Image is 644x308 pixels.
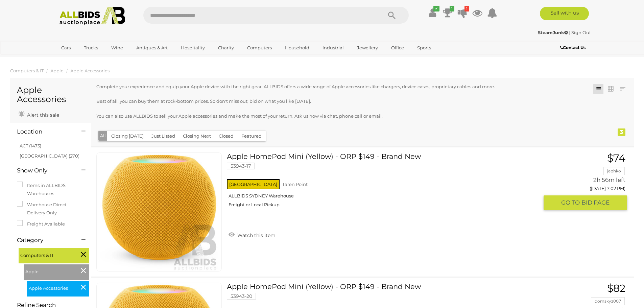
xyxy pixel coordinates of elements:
[25,112,59,118] span: Alert this sale
[17,167,71,174] h4: Show Only
[549,152,627,211] a: $74 jephko 2h 56m left ([DATE] 7:02 PM) GO TOBID PAGE
[232,152,538,213] a: Apple HomePod Mini (Yellow) - ORP $149 - Brand New 53943-17 [GEOGRAPHIC_DATA] Taren Point ALLBIDS...
[428,7,438,19] a: ✔
[79,42,102,53] a: Trucks
[98,131,108,141] button: All
[70,68,110,73] a: Apple Accessories
[538,30,569,35] a: SteamJunk
[538,30,568,35] strong: SteamJunk
[17,182,84,197] label: Items in ALLBIDS Warehouses
[560,44,587,51] a: Contact Us
[607,282,625,294] span: $82
[215,131,238,141] button: Closed
[540,7,589,20] a: Sell with us
[29,283,79,292] span: Apple Accessories
[132,42,172,53] a: Antiques & Art
[96,112,579,120] p: You can also use ALLBIDS to sell your Apple accessories and make the most of your return. Ask us ...
[96,83,579,91] p: Complete your experience and equip your Apple device with the right gear. ALLBIDS offers a wide r...
[561,199,581,207] span: GO TO
[17,109,61,119] a: Alert this sale
[353,42,382,53] a: Jewellery
[57,42,75,53] a: Cars
[20,250,71,259] span: Computers & IT
[17,237,71,243] h4: Category
[176,42,209,53] a: Hospitality
[413,42,435,53] a: Sports
[214,42,238,53] a: Charity
[571,30,591,35] a: Sign Out
[100,153,218,271] img: 53943-17a.jpeg
[10,68,44,73] a: Computers & IT
[450,6,454,11] i: 1
[560,45,586,50] b: Contact Us
[243,42,276,53] a: Computers
[57,53,114,65] a: [GEOGRAPHIC_DATA]
[569,30,570,35] span: |
[17,220,65,228] label: Freight Available
[147,131,179,141] button: Just Listed
[318,42,348,53] a: Industrial
[581,199,610,207] span: BID PAGE
[387,42,408,53] a: Office
[457,7,468,19] a: 1
[618,128,625,136] div: 3
[20,153,79,159] a: [GEOGRAPHIC_DATA] (270)
[107,131,148,141] button: Closing [DATE]
[607,152,625,164] span: $74
[17,201,84,217] label: Warehouse Direct - Delivery Only
[17,86,84,104] h1: Apple Accessories
[107,42,127,53] a: Wine
[464,6,469,11] i: 1
[227,230,277,240] a: Watch this item
[56,7,129,25] img: Allbids.com.au
[25,266,76,276] span: Apple
[281,42,314,53] a: Household
[433,6,439,11] i: ✔
[50,68,64,73] a: Apple
[179,131,215,141] button: Closing Next
[375,7,409,24] button: Search
[236,232,276,238] span: Watch this item
[443,7,453,19] a: 1
[237,131,266,141] button: Featured
[544,195,627,210] button: GO TOBID PAGE
[20,143,41,148] a: ACT (1473)
[17,128,71,135] h4: Location
[96,97,579,105] p: Best of all, you can buy them at rock-bottom prices. So don't miss out; bid on what you like [DATE].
